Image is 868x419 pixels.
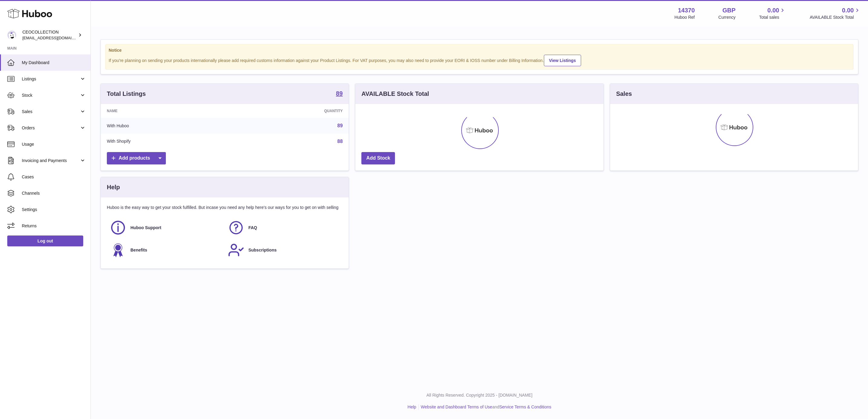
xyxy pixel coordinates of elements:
[361,152,395,164] a: Add Stock
[768,6,779,15] span: 0.00
[759,6,786,20] a: 0.00 Total sales
[544,55,581,66] a: View Listings
[22,93,80,98] span: Stock
[499,404,551,409] a: Service Terms & Conditions
[130,247,147,253] span: Benefits
[337,139,343,144] a: 88
[722,6,735,15] strong: GBP
[718,15,736,20] div: Currency
[235,104,349,118] th: Quantity
[107,205,343,210] p: Huboo is the easy way to get your stock fulfilled. But incase you need any help here's our ways f...
[842,6,854,15] span: 0.00
[419,404,551,410] li: and
[810,15,861,20] span: AVAILABLE Stock Total
[337,123,343,128] a: 89
[22,29,77,41] div: CEOCOLLECTION
[675,15,695,20] div: Huboo Ref
[7,235,83,246] a: Log out
[408,404,416,409] a: Help
[22,174,86,180] span: Cases
[361,90,429,98] h3: AVAILABLE Stock Total
[109,54,850,66] div: If you're planning on sending your products internationally please add required customs informati...
[22,109,80,115] span: Sales
[616,90,632,98] h3: Sales
[248,247,277,253] span: Subscriptions
[678,6,695,15] strong: 14370
[22,207,86,213] span: Settings
[130,225,161,231] span: Huboo Support
[22,60,86,66] span: My Dashboard
[101,104,235,118] th: Name
[107,183,120,191] h3: Help
[101,118,235,134] td: With Huboo
[248,225,257,231] span: FAQ
[228,242,340,258] a: Subscriptions
[759,15,786,20] span: Total sales
[107,152,166,164] a: Add products
[22,35,89,40] span: [EMAIL_ADDRESS][DOMAIN_NAME]
[110,219,222,236] a: Huboo Support
[7,31,16,40] img: internalAdmin-14370@internal.huboo.com
[22,141,86,147] span: Usage
[22,125,80,131] span: Orders
[810,6,861,20] a: 0.00 AVAILABLE Stock Total
[107,90,146,98] h3: Total Listings
[336,90,343,96] strong: 89
[109,47,850,53] strong: Notice
[336,90,343,98] a: 89
[421,404,492,409] a: Website and Dashboard Terms of Use
[22,158,80,164] span: Invoicing and Payments
[96,392,863,398] p: All Rights Reserved. Copyright 2025 - [DOMAIN_NAME]
[22,223,86,229] span: Returns
[228,219,340,236] a: FAQ
[101,134,235,149] td: With Shopify
[22,76,80,82] span: Listings
[110,242,222,258] a: Benefits
[22,190,86,196] span: Channels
